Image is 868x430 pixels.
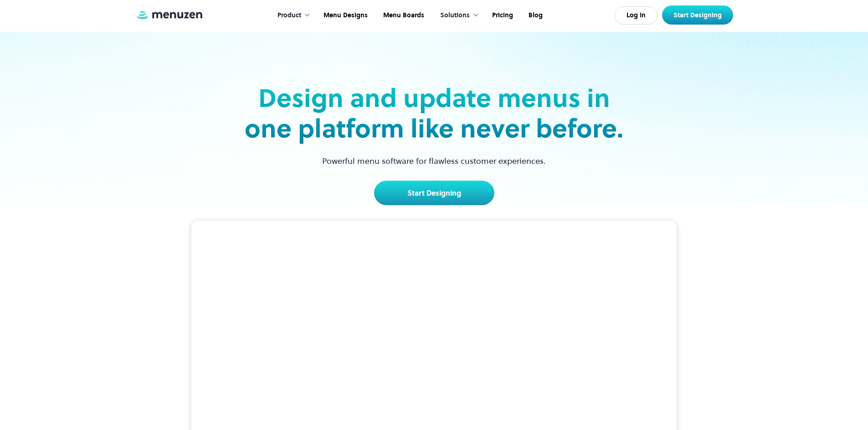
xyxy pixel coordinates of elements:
a: Start Designing [374,181,494,205]
a: Menu Designs [315,1,375,30]
a: Menu Boards [375,1,431,30]
a: Start Designing [662,5,733,25]
div: Product [268,1,315,30]
div: Solutions [431,1,483,30]
p: Powerful menu software for flawless customer experiences. [311,155,557,167]
div: Solutions [440,10,470,20]
a: Log In [615,6,657,25]
a: Pricing [483,1,520,30]
a: Blog [520,1,550,30]
div: Product [277,10,301,20]
h2: Design and update menus in one platform like never before. [242,83,627,144]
